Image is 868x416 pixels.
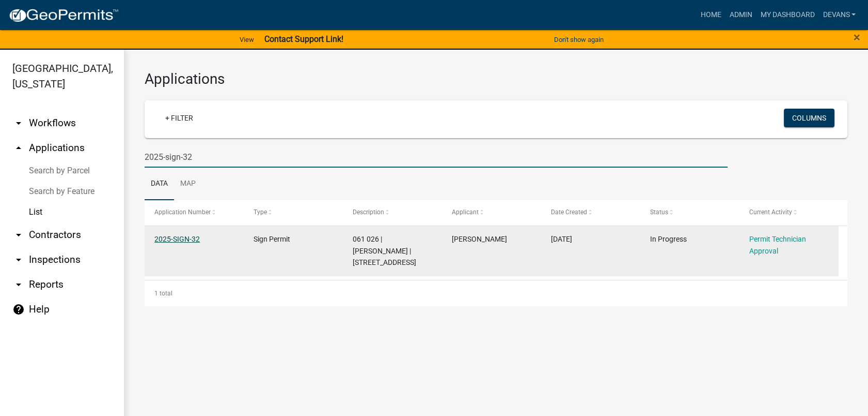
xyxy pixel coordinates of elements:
span: Type [254,209,267,216]
i: arrow_drop_down [12,254,25,266]
a: Map [174,168,202,201]
span: Status [650,209,668,216]
span: Date Created [551,209,587,216]
span: 09/11/2025 [551,235,572,243]
datatable-header-cell: Applicant [442,200,541,225]
datatable-header-cell: Type [244,200,343,225]
datatable-header-cell: Application Number [145,200,244,225]
i: arrow_drop_down [12,117,25,129]
i: arrow_drop_down [12,278,25,291]
a: devans [818,5,860,25]
span: Current Activity [749,209,792,216]
button: Don't show again [550,31,608,48]
a: Admin [725,5,756,25]
span: Sign Permit [254,235,290,243]
span: 061 026 | WATSON STEPHEN | 100 FRIENDSHIP RD [353,235,416,267]
strong: Contact Support Link! [264,34,343,44]
span: In Progress [650,235,687,243]
span: × [854,30,860,44]
a: Data [145,168,174,201]
i: help [12,303,25,316]
a: Permit Technician Approval [749,235,806,255]
a: Home [696,5,725,25]
div: 1 total [145,280,847,306]
span: Applicant [452,209,479,216]
i: arrow_drop_down [12,229,25,241]
datatable-header-cell: Description [343,200,442,225]
a: 2025-SIGN-32 [154,235,200,243]
datatable-header-cell: Status [640,200,739,225]
span: Description [353,209,384,216]
datatable-header-cell: Current Activity [739,200,839,225]
a: View [235,31,258,48]
input: Search for applications [145,146,728,168]
a: My Dashboard [756,5,818,25]
datatable-header-cell: Date Created [541,200,640,225]
h3: Applications [145,70,847,88]
button: Columns [784,109,834,127]
i: arrow_drop_up [12,142,25,154]
a: + Filter [157,109,201,127]
button: Close [854,31,860,43]
span: David Stewart [452,235,507,243]
span: Application Number [154,209,211,216]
